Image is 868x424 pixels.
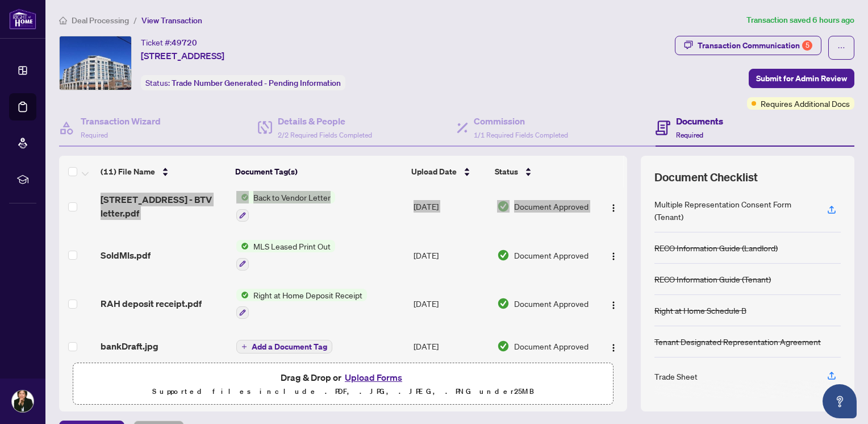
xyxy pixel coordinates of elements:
[101,193,227,220] span: [STREET_ADDRESS] - BTV letter.pdf
[101,248,151,262] span: SoldMls.pdf
[609,301,618,310] img: Logo
[837,44,845,52] span: ellipsis
[133,14,137,27] li: /
[514,297,589,310] span: Document Approved
[698,36,812,55] div: Transaction Communication
[409,328,493,364] td: [DATE]
[409,182,493,231] td: [DATE]
[141,49,224,63] span: [STREET_ADDRESS]
[675,36,821,55] button: Transaction Communication5
[236,240,249,252] img: Status Icon
[236,240,335,271] button: Status IconMLS Leased Print Out
[654,370,698,383] div: Trade Sheet
[514,249,589,261] span: Document Approved
[249,191,335,203] span: Back to Vendor Letter
[236,289,367,319] button: Status IconRight at Home Deposit Receipt
[609,203,618,213] img: Logo
[252,343,327,351] span: Add a Document Tag
[823,384,857,418] button: Open asap
[73,363,613,405] span: Drag & Drop orUpload FormsSupported files include .PDF, .JPG, .JPEG, .PNG under25MB
[407,156,490,188] th: Upload Date
[241,344,247,350] span: plus
[604,197,623,215] button: Logo
[411,165,457,178] span: Upload Date
[761,97,850,110] span: Requires Additional Docs
[281,370,406,385] span: Drag & Drop or
[490,156,594,188] th: Status
[409,231,493,280] td: [DATE]
[609,252,618,261] img: Logo
[231,156,407,188] th: Document Tag(s)
[409,280,493,329] td: [DATE]
[654,169,758,185] span: Document Checklist
[497,249,510,261] img: Document Status
[654,273,771,285] div: RECO Information Guide (Tenant)
[514,340,589,352] span: Document Approved
[497,340,510,352] img: Document Status
[101,297,202,310] span: RAH deposit receipt.pdf
[81,114,161,128] h4: Transaction Wizard
[236,191,249,203] img: Status Icon
[249,240,335,252] span: MLS Leased Print Out
[80,385,606,398] p: Supported files include .PDF, .JPG, .JPEG, .PNG under 25 MB
[101,339,158,353] span: bankDraft.jpg
[654,304,746,317] div: Right at Home Schedule B
[141,36,197,49] div: Ticket #:
[604,294,623,313] button: Logo
[654,242,778,254] div: RECO Information Guide (Landlord)
[59,16,67,24] span: home
[749,69,854,88] button: Submit for Admin Review
[60,36,131,90] img: IMG-N12345956_1.jpg
[236,339,332,354] button: Add a Document Tag
[604,246,623,264] button: Logo
[249,289,367,301] span: Right at Home Deposit Receipt
[474,131,568,139] span: 1/1 Required Fields Completed
[236,191,335,222] button: Status IconBack to Vendor Letter
[341,370,406,385] button: Upload Forms
[172,78,341,88] span: Trade Number Generated - Pending Information
[101,165,155,178] span: (11) File Name
[676,131,703,139] span: Required
[81,131,108,139] span: Required
[12,390,34,412] img: Profile Icon
[9,9,36,30] img: logo
[141,15,202,26] span: View Transaction
[141,75,345,90] div: Status:
[278,131,372,139] span: 2/2 Required Fields Completed
[497,297,510,310] img: Document Status
[497,200,510,213] img: Document Status
[96,156,231,188] th: (11) File Name
[172,38,197,48] span: 49720
[278,114,372,128] h4: Details & People
[654,335,821,348] div: Tenant Designated Representation Agreement
[756,69,847,88] span: Submit for Admin Review
[604,337,623,355] button: Logo
[495,165,518,178] span: Status
[72,15,129,26] span: Deal Processing
[802,40,812,51] div: 5
[609,343,618,352] img: Logo
[676,114,723,128] h4: Documents
[474,114,568,128] h4: Commission
[654,198,813,223] div: Multiple Representation Consent Form (Tenant)
[236,340,332,354] button: Add a Document Tag
[236,289,249,301] img: Status Icon
[746,14,854,27] article: Transaction saved 6 hours ago
[514,200,589,213] span: Document Approved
